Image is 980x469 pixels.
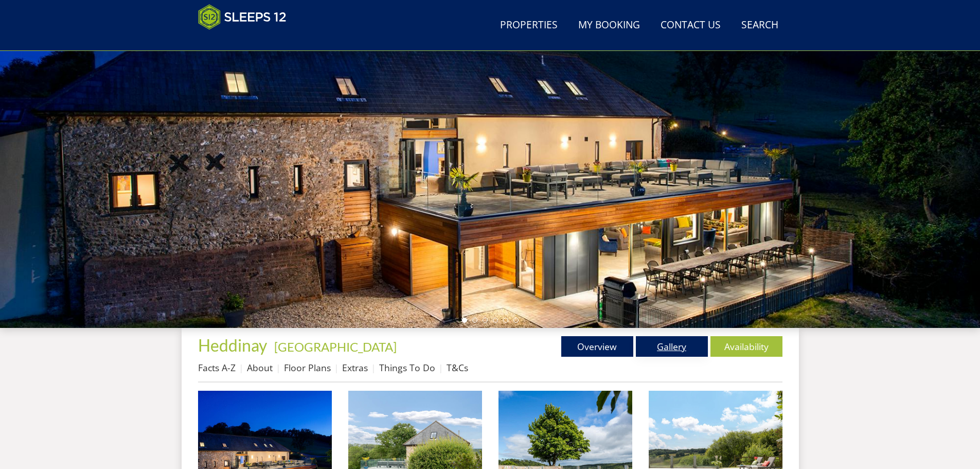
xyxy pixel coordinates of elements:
img: Sleeps 12 [198,4,287,30]
a: Overview [561,336,633,357]
a: Things To Do [379,361,435,374]
a: Search [737,14,782,37]
a: My Booking [574,14,644,37]
span: Heddinay [198,335,267,355]
a: Properties [496,14,562,37]
a: Availability [710,336,782,357]
iframe: Customer reviews powered by Trustpilot [193,36,301,45]
span: - [270,339,397,354]
a: Contact Us [656,14,725,37]
a: Facts A-Z [198,361,236,374]
a: Heddinay [198,335,270,355]
a: Floor Plans [284,361,331,374]
a: About [247,361,273,374]
a: Gallery [636,336,708,357]
a: T&Cs [447,361,468,374]
a: Extras [342,361,368,374]
a: [GEOGRAPHIC_DATA] [274,339,397,354]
